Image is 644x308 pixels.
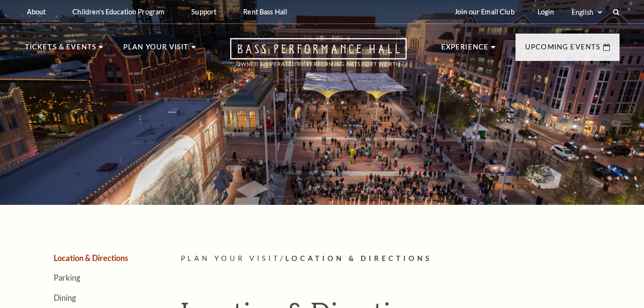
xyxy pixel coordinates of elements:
[285,254,432,262] span: Location & Directions
[570,8,604,17] select: Select:
[27,8,46,16] p: About
[181,254,281,262] span: Plan Your Visit
[181,253,620,265] p: /
[123,41,189,59] p: Plan Your Visit
[54,273,80,282] a: Parking
[525,41,601,59] p: Upcoming Events
[191,8,216,16] p: Support
[25,41,97,59] p: Tickets & Events
[441,41,489,59] p: Experience
[54,253,128,262] a: Location & Directions
[243,8,287,16] p: Rent Bass Hall
[54,293,76,302] a: Dining
[72,8,164,16] p: Children's Education Program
